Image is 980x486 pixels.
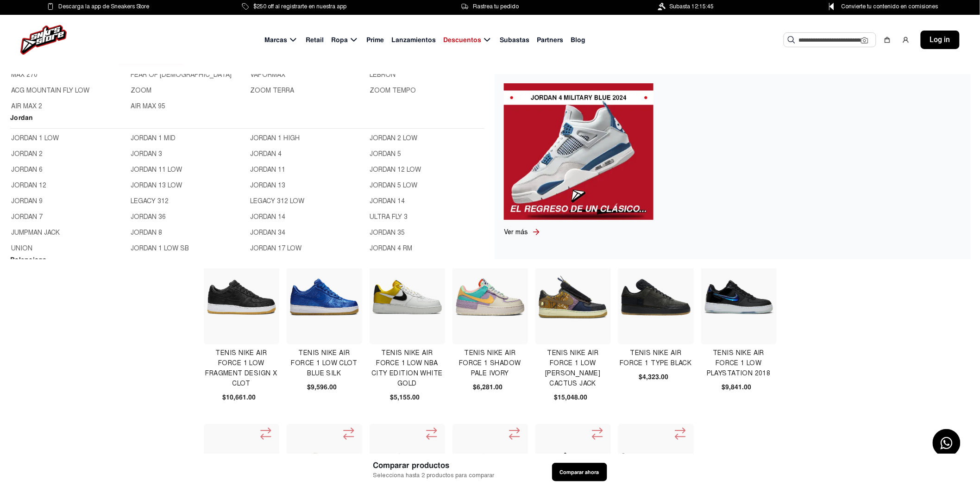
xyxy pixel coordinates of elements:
[131,181,245,191] a: JORDAN 13 LOW
[11,228,125,238] a: JUMPMAN JACK
[370,228,484,238] a: JORDAN 35
[11,101,125,112] a: AIR MAX 2
[701,348,777,379] h4: Tenis Nike Air Force 1 Low Playstation 2018
[444,35,482,45] span: Descuentos
[537,35,564,45] span: Partners
[902,36,910,44] img: user
[370,165,484,175] a: JORDAN 12 LOW
[704,262,775,333] img: Tenis Nike Air Force 1 Low Playstation 2018
[538,262,609,333] img: Tenis Nike Air Force 1 Low Travis Scott Cactus Jack
[332,35,348,45] span: Ropa
[289,262,360,333] img: Tenis Nike Air Force 1 Low Clot Blue Silk
[250,212,364,222] a: JORDAN 14
[372,262,443,333] img: Tenis Nike Air Force 1 Low Nba City Edition White Gold
[11,165,125,175] a: JORDAN 6
[131,86,245,96] a: ZOOM
[370,86,484,96] a: ZOOM TEMPO
[11,196,125,206] a: JORDAN 9
[11,86,125,96] a: ACG MOUNTAIN FLY LOW
[20,25,67,55] img: logo
[621,278,692,316] img: Tenis Nike Air Force 1 Type Black
[639,372,669,382] span: $4,323.00
[131,243,245,254] a: JORDAN 1 LOW SB
[390,393,420,402] span: $5,155.00
[250,86,364,96] a: ZOOM TERRA
[250,228,364,238] a: JORDAN 34
[504,228,528,236] span: Ver más
[204,348,279,389] h4: Tenis Nike Air Force 1 Low Fragment Design X Clot
[670,1,714,12] span: Subasta 12:15:45
[11,70,125,80] a: MAX 270
[10,112,484,129] h2: Jordan
[884,36,891,44] img: shopping
[10,255,484,271] h2: Balenciaga
[370,348,445,389] h4: Tenis Nike Air Force 1 Low Nba City Edition White Gold
[306,35,324,45] span: Retail
[131,133,245,143] a: JORDAN 1 MID
[370,133,484,143] a: JORDAN 2 LOW
[571,35,586,45] span: Blog
[250,196,364,206] a: LEGACY 312 LOW
[504,227,532,237] a: Ver más
[722,382,752,392] span: $9,841.00
[826,3,837,10] img: Control Point Icon
[370,212,484,222] a: ULTRA FLY 3
[373,471,495,480] span: Selecciona hasta 2 productos para comparar
[367,35,384,45] span: Prime
[287,348,362,379] h4: Tenis Nike Air Force 1 Low Clot Blue Silk
[455,262,526,333] img: Tenis Nike Air Force 1 Shadow Pale Ivory
[861,37,868,44] img: Cámara
[131,165,245,175] a: JORDAN 11 LOW
[250,70,364,80] a: VAPORMAX
[131,228,245,238] a: JORDAN 8
[131,212,245,222] a: JORDAN 36
[250,149,364,159] a: JORDAN 4
[308,382,337,392] span: $9,596.00
[131,101,245,112] a: AIR MAX 95
[11,243,125,254] a: UNION
[842,1,938,12] span: Convierte tu contenido en comisiones
[58,1,150,12] span: Descarga la app de Sneakers Store
[223,393,256,402] span: $10,661.00
[11,133,125,143] a: JORDAN 1 LOW
[131,149,245,159] a: JORDAN 3
[473,382,503,392] span: $6,281.00
[131,70,245,80] a: FEAR OF [DEMOGRAPHIC_DATA]
[554,393,588,402] span: $15,048.00
[250,133,364,143] a: JORDAN 1 HIGH
[250,243,364,254] a: JORDAN 17 LOW
[370,181,484,191] a: JORDAN 5 LOW
[452,348,528,379] h4: Tenis Nike Air Force 1 Shadow Pale Ivory
[552,463,607,481] button: Comparar ahora
[930,34,950,45] span: Log in
[370,70,484,80] a: LEBRON
[370,243,484,254] a: JORDAN 4 RM
[788,36,795,44] img: Buscar
[206,279,277,316] img: Tenis Nike Air Force 1 Low Fragment Design X Clot
[250,165,364,175] a: JORDAN 11
[11,181,125,191] a: JORDAN 12
[500,35,530,45] span: Subastas
[535,348,611,389] h4: Tenis Nike Air Force 1 Low [PERSON_NAME] Cactus Jack
[370,149,484,159] a: JORDAN 5
[11,149,125,159] a: JORDAN 2
[370,196,484,206] a: JORDAN 14
[618,348,694,368] h4: Tenis Nike Air Force 1 Type Black
[392,35,436,45] span: Lanzamientos
[265,35,288,45] span: Marcas
[473,1,519,12] span: Rastrea tu pedido
[250,181,364,191] a: JORDAN 13
[253,1,346,12] span: $250 off al registrarte en nuestra app
[131,196,245,206] a: LEGACY 312
[373,460,495,471] span: Comparar productos
[11,212,125,222] a: JORDAN 7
